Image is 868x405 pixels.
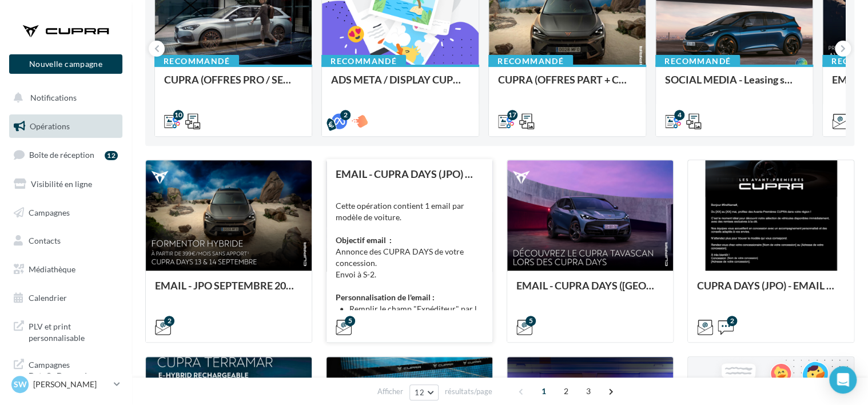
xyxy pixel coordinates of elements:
[345,316,355,326] div: 5
[7,172,125,196] a: Visibilité en ligne
[7,314,125,348] a: PLV et print personnalisable
[7,229,125,253] a: Contacts
[14,379,27,390] span: SW
[697,280,845,303] div: CUPRA DAYS (JPO) - EMAIL + SMS
[829,366,857,394] div: Open Intercom Messenger
[655,55,740,67] div: Recommandé
[155,280,302,303] div: EMAIL - JPO SEPTEMBRE 2025
[30,121,70,131] span: Opérations
[29,357,118,382] span: Campagnes DataOnDemand
[445,386,492,397] span: résultats/page
[7,201,125,225] a: Campagnes
[154,55,239,67] div: Recommandé
[9,54,122,74] button: Nouvelle campagne
[31,179,92,189] span: Visibilité en ligne
[7,286,125,310] a: Calendrier
[674,110,684,120] div: 4
[29,319,118,343] span: PLV et print personnalisable
[525,316,536,326] div: 5
[665,74,803,97] div: SOCIAL MEDIA - Leasing social électrique - CUPRA Born
[377,386,403,397] span: Afficher
[164,74,302,97] div: CUPRA (OFFRES PRO / SEPT) - SOCIAL MEDIA
[7,352,125,386] a: Campagnes DataOnDemand
[349,303,483,315] li: Remplir le champ "Expéditeur" par le nom de votre concession.
[7,257,125,281] a: Médiathèque
[727,316,737,326] div: 2
[340,110,351,120] div: 2
[488,55,573,67] div: Recommandé
[7,142,125,167] a: Boîte de réception12
[7,86,120,110] button: Notifications
[29,150,94,160] span: Boîte de réception
[7,114,125,138] a: Opérations
[516,280,664,303] div: EMAIL - CUPRA DAYS ([GEOGRAPHIC_DATA]) Private Générique
[336,168,483,191] div: EMAIL - CUPRA DAYS (JPO) Fleet Générique
[164,316,174,326] div: 2
[498,74,636,97] div: CUPRA (OFFRES PART + CUPRA DAYS / SEPT) - SOCIAL MEDIA
[29,264,75,274] span: Médiathèque
[173,110,184,120] div: 10
[29,293,67,303] span: Calendrier
[409,384,439,400] button: 12
[29,207,70,217] span: Campagnes
[507,110,517,120] div: 17
[331,74,469,97] div: ADS META / DISPLAY CUPRA DAYS Septembre 2025
[105,151,118,160] div: 12
[30,93,77,102] span: Notifications
[579,382,598,400] span: 3
[336,292,435,302] strong: Personnalisation de l'email :
[557,382,575,400] span: 2
[33,379,109,390] p: [PERSON_NAME]
[336,200,483,315] div: Cette opération contient 1 email par modèle de voiture. Annonce des CUPRA DAYS de votre concessio...
[29,236,61,245] span: Contacts
[415,388,424,397] span: 12
[321,55,406,67] div: Recommandé
[336,235,392,245] strong: Objectif email :
[535,382,553,400] span: 1
[9,374,122,395] a: SW [PERSON_NAME]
